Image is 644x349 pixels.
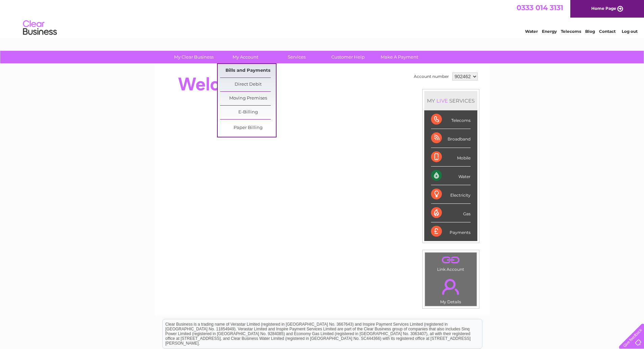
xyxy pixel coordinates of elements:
div: Gas [431,204,471,222]
a: Services [269,51,325,63]
div: Mobile [431,148,471,167]
td: Link Account [425,252,477,274]
a: Blog [585,29,595,34]
td: My Details [425,273,477,306]
a: Contact [599,29,616,34]
div: Clear Business is a trading name of Verastar Limited (registered in [GEOGRAPHIC_DATA] No. 3667643... [163,4,482,33]
a: Direct Debit [220,78,276,91]
a: Make A Payment [372,51,427,63]
a: Paper Billing [220,121,276,135]
a: My Clear Business [166,51,222,63]
div: LIVE [435,97,449,104]
a: Energy [542,29,557,34]
a: Bills and Payments [220,64,276,78]
td: Account number [412,71,451,82]
div: Water [431,167,471,185]
a: 0333 014 3131 [517,3,563,12]
div: Payments [431,222,471,241]
a: My Account [217,51,273,63]
div: Electricity [431,185,471,204]
div: Broadband [431,129,471,148]
a: Telecoms [561,29,581,34]
img: logo.png [23,18,57,38]
div: Telecoms [431,110,471,129]
a: Log out [622,29,638,34]
a: E-Billing [220,106,276,119]
a: Water [525,29,538,34]
div: MY SERVICES [424,91,477,110]
a: Moving Premises [220,92,276,105]
a: . [427,275,475,299]
a: . [427,254,475,266]
a: Customer Help [320,51,376,63]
